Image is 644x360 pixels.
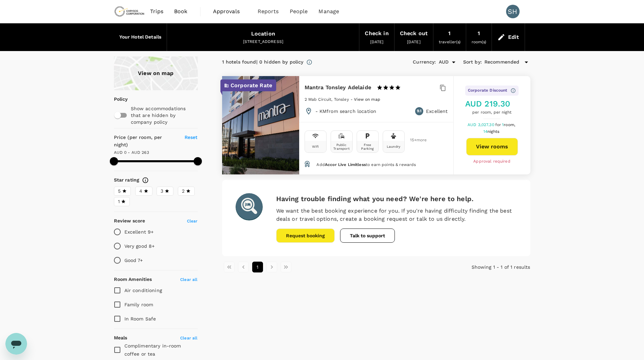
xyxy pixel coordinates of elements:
p: Excellent [426,108,448,115]
p: Policy [114,96,118,102]
span: Reset [185,135,198,140]
h6: Currency : [413,58,436,66]
span: Complimentary in-room coffee or tea [124,343,181,357]
nav: pagination navigation [222,262,428,272]
span: Approval required [473,158,510,165]
span: 2 Mab Circuit, Tonsley [305,97,349,102]
p: Very good 8+ [124,243,155,249]
span: AUD 3,027.30 [468,122,495,127]
span: 4 [139,188,142,195]
span: traveller(s) [439,40,460,44]
div: 1 [448,29,451,38]
span: Add to earn points & rewards [316,162,416,167]
p: We want the best booking experience for you. If you're having difficulty finding the best deals o... [276,207,517,223]
h6: Review score [114,217,145,225]
span: View on map [354,97,380,102]
div: Laundry [387,145,400,148]
iframe: Button to launch messaging window [5,333,27,355]
span: per room, per night [465,109,519,116]
div: Free Parking [358,143,377,150]
span: room, [504,122,515,127]
span: 1 [118,198,120,205]
p: Showing 1 - 1 of 1 results [427,264,530,270]
h6: Meals [114,334,127,342]
h5: AUD 219.30 [465,98,519,109]
a: View on map [354,96,380,102]
img: Chrysos Corporation [114,4,145,19]
span: - [351,97,354,102]
h6: Star rating [114,176,140,184]
p: Show accommodations that are hidden by company policy [131,105,197,125]
button: View rooms [466,138,518,155]
span: room(s) [472,40,486,44]
span: 9.1 [417,108,422,115]
div: 1 [478,29,480,38]
span: Clear all [180,336,197,340]
p: Corporate Rate [231,81,272,90]
div: [STREET_ADDRESS] [172,39,354,45]
button: Request booking [276,229,335,243]
div: Edit [508,32,519,42]
div: Location [251,29,275,39]
div: Check in [365,29,388,38]
span: In Room Safe [124,316,156,321]
span: 14 [483,129,500,134]
span: Reports [258,7,279,16]
h6: Having trouble finding what you need? We're here to help. [276,193,517,204]
p: Excellent 9+ [124,229,154,235]
span: 5 [118,188,121,195]
button: page 1 [252,262,263,272]
span: 2 [182,188,185,195]
span: Corporate Discount [468,87,507,94]
span: Recommended [484,58,520,66]
div: SH [506,5,520,18]
span: [DATE] [370,40,384,44]
div: 1 hotels found | 0 hidden by policy [222,58,304,66]
span: for [495,122,502,127]
span: 15 + more [410,138,420,142]
h6: Price (per room, per night) [114,134,177,149]
h6: Sort by : [463,58,482,66]
svg: Star ratings are awarded to properties to represent the quality of services, facilities, and amen... [142,177,149,184]
span: People [290,7,308,16]
span: 3 [161,188,163,195]
a: View on map [114,56,198,90]
span: Family room [124,302,153,307]
button: Open [449,57,458,67]
h6: Mantra Tonsley Adelaide [305,83,371,92]
div: Check out [400,29,428,38]
span: Approvals [213,7,247,16]
p: Good 7+ [124,257,143,264]
span: Clear [187,219,198,223]
span: 1 [502,122,516,127]
span: Manage [318,7,339,16]
span: [DATE] [407,40,421,44]
h6: Room Amenities [114,276,152,283]
span: AUD 0 - AUD 263 [114,150,149,155]
span: nights [487,129,499,134]
button: Talk to support [340,229,395,243]
span: Trips [150,7,163,16]
p: - KM from search location [315,108,377,115]
div: Public Transport [332,143,351,150]
span: Accor Live Limitless [325,162,366,167]
div: Wifi [312,145,319,148]
span: Book [174,7,188,16]
span: Clear all [180,277,197,282]
h6: Your Hotel Details [119,33,162,41]
span: Air conditioning [124,288,162,293]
